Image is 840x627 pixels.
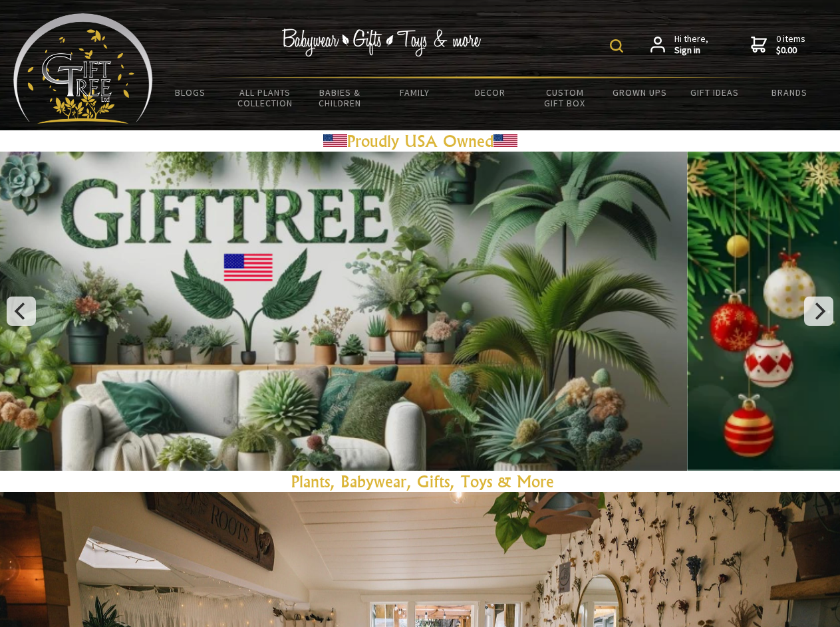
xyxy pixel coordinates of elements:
[650,33,708,57] a: Hi there,Sign in
[378,78,453,106] a: Family
[674,33,708,57] span: Hi there,
[282,29,482,57] img: Babywear - Gifts - Toys & more
[527,78,603,117] a: Custom Gift Box
[804,297,833,326] button: Next
[347,131,493,151] a: Proudly USA Owned
[610,39,623,53] img: product search
[752,78,827,106] a: Brands
[291,471,546,491] a: Plants, Babywear, Gifts, Toys & Mor
[153,78,228,106] a: BLOGS
[674,45,708,57] strong: Sign in
[303,78,378,117] a: Babies & Children
[228,78,303,117] a: All Plants Collection
[776,45,805,57] strong: $0.00
[452,78,527,106] a: Decor
[602,78,677,106] a: Grown Ups
[776,33,805,57] span: 0 items
[677,78,752,106] a: Gift Ideas
[7,297,36,326] button: Previous
[13,13,153,124] img: Babyware - Gifts - Toys and more...
[751,33,805,57] a: 0 items$0.00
